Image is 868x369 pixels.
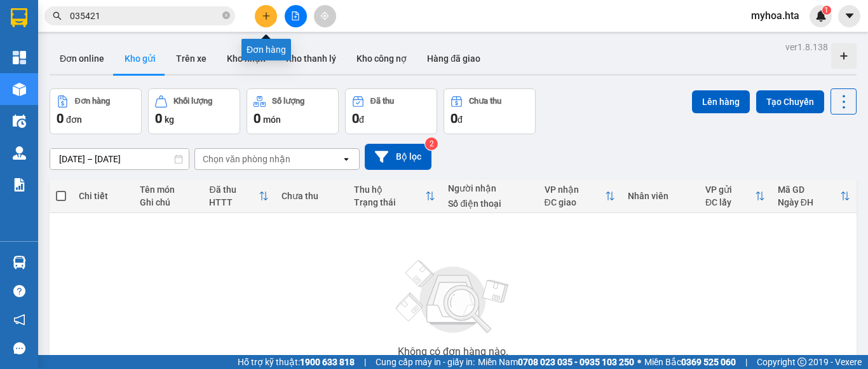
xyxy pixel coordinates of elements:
[444,88,536,134] button: Chưa thu0đ
[815,10,827,22] img: icon-new-feature
[345,88,437,134] button: Đã thu0đ
[238,355,355,369] span: Hỗ trợ kỹ thuật:
[13,256,26,269] img: warehouse-icon
[173,97,212,106] div: Khối lượng
[741,8,810,24] span: myhoa.hta
[448,198,531,209] div: Số điện thoại
[13,178,26,191] img: solution-icon
[209,197,259,207] div: HTTT
[203,179,275,213] th: Toggle SortBy
[300,357,355,367] strong: 1900 633 818
[348,179,442,213] th: Toggle SortBy
[75,97,110,106] div: Đơn hàng
[255,5,277,27] button: plus
[79,191,127,201] div: Chi tiết
[50,88,142,134] button: Đơn hàng0đơn
[165,115,174,125] span: kg
[705,197,755,207] div: ĐC lấy
[209,184,259,195] div: Đã thu
[628,191,693,201] div: Nhân viên
[681,357,736,367] strong: 0369 525 060
[222,11,230,19] span: close-circle
[314,5,336,27] button: aim
[247,88,339,134] button: Số lượng0món
[320,11,329,20] span: aim
[844,10,855,22] span: caret-down
[276,43,346,74] button: Kho thanh lý
[50,43,114,74] button: Đơn online
[365,144,431,170] button: Bộ lọc
[778,184,840,195] div: Mã GD
[797,358,806,366] span: copyright
[771,179,857,213] th: Toggle SortBy
[545,197,605,207] div: ĐC giao
[448,183,531,193] div: Người nhận
[13,314,25,326] span: notification
[166,43,217,74] button: Trên xe
[390,253,517,342] img: svg+xml;base64,PHN2ZyBjbGFzcz0ibGlzdC1wbHVnX19zdmciIHhtbG5zPSJodHRwOi8vd3d3LnczLm9yZy8yMDAwL3N2Zy...
[364,355,366,369] span: |
[469,97,501,106] div: Chưa thu
[699,179,771,213] th: Toggle SortBy
[692,90,750,113] button: Lên hàng
[114,43,166,74] button: Kho gửi
[155,111,162,126] span: 0
[13,83,26,96] img: warehouse-icon
[346,43,417,74] button: Kho công nợ
[262,11,271,20] span: plus
[285,5,307,27] button: file-add
[451,111,458,126] span: 0
[831,43,857,69] div: Tạo kho hàng mới
[354,184,426,195] div: Thu hộ
[281,191,341,201] div: Chưa thu
[637,359,641,365] span: ⚪️
[354,197,426,207] div: Trạng thái
[217,43,276,74] button: Kho nhận
[824,6,829,15] span: 1
[545,184,605,195] div: VP nhận
[53,11,62,20] span: search
[417,43,491,74] button: Hàng đã giao
[13,342,25,354] span: message
[203,153,290,165] div: Chọn văn phòng nhận
[359,115,364,125] span: đ
[13,115,26,128] img: warehouse-icon
[376,355,475,369] span: Cung cấp máy in - giấy in:
[272,97,304,106] div: Số lượng
[70,9,220,23] input: Tìm tên, số ĐT hoặc mã đơn
[13,146,26,160] img: warehouse-icon
[57,111,64,126] span: 0
[222,10,230,22] span: close-circle
[291,11,300,20] span: file-add
[838,5,860,27] button: caret-down
[140,184,196,195] div: Tên món
[11,8,27,27] img: logo-vxr
[50,149,189,169] input: Select a date range.
[352,111,359,126] span: 0
[644,355,736,369] span: Miền Bắc
[66,115,82,125] span: đơn
[148,88,240,134] button: Khối lượng0kg
[785,40,828,54] div: ver 1.8.138
[13,285,25,297] span: question-circle
[518,357,634,367] strong: 0708 023 035 - 0935 103 250
[478,355,634,369] span: Miền Nam
[822,6,831,15] sup: 1
[756,90,824,113] button: Tạo Chuyến
[538,179,621,213] th: Toggle SortBy
[778,197,840,207] div: Ngày ĐH
[370,97,394,106] div: Đã thu
[745,355,747,369] span: |
[705,184,755,195] div: VP gửi
[140,197,196,207] div: Ghi chú
[425,137,438,150] sup: 2
[13,51,26,64] img: dashboard-icon
[458,115,463,125] span: đ
[341,154,351,164] svg: open
[398,347,508,357] div: Không có đơn hàng nào.
[263,115,281,125] span: món
[254,111,261,126] span: 0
